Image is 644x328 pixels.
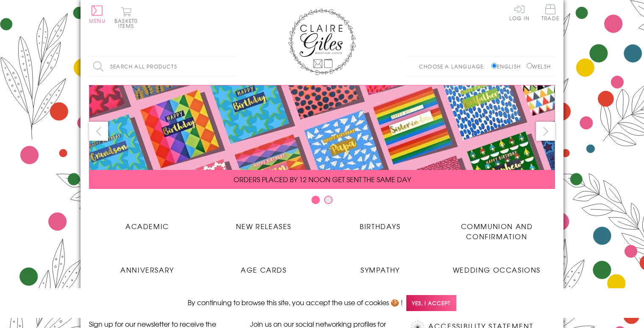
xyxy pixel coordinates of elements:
input: Search all products [89,57,237,76]
span: Academic [125,221,169,231]
a: Age Cards [205,258,322,275]
span: Sympathy [361,265,400,275]
div: Carousel Pagination [89,195,555,208]
a: Birthdays [322,215,439,231]
span: ORDERS PLACED BY 12 NOON GET SENT THE SAME DAY [233,174,411,184]
span: Birthdays [360,221,400,231]
img: Claire Giles Greetings Cards [288,8,356,75]
button: Menu [89,5,105,23]
span: Trade [541,4,559,21]
a: Communion and Confirmation [439,215,555,241]
button: Basket0 items [114,7,138,28]
span: 0 items [118,17,138,30]
label: Welsh [527,63,551,70]
input: Search [229,57,237,76]
label: English [491,63,525,70]
span: Communion and Confirmation [461,221,533,241]
button: Carousel Page 2 [324,196,333,204]
button: Carousel Page 1 (Current Slide) [311,196,320,204]
button: prev [89,122,108,141]
a: Wedding Occasions [439,258,555,275]
a: Trade [541,4,559,22]
input: Welsh [527,63,532,68]
a: Sympathy [322,258,439,275]
input: English [491,63,497,68]
a: Anniversary [89,258,205,275]
a: New Releases [205,215,322,231]
span: New Releases [236,221,291,231]
span: Menu [89,17,105,25]
span: Wedding Occasions [453,265,541,275]
button: next [536,122,555,141]
a: Log In [509,4,530,21]
span: Age Cards [241,265,286,275]
span: Anniversary [120,265,174,275]
span: Yes, I accept [406,295,456,312]
p: Choose a language: [419,63,490,70]
a: Academic [89,215,205,231]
